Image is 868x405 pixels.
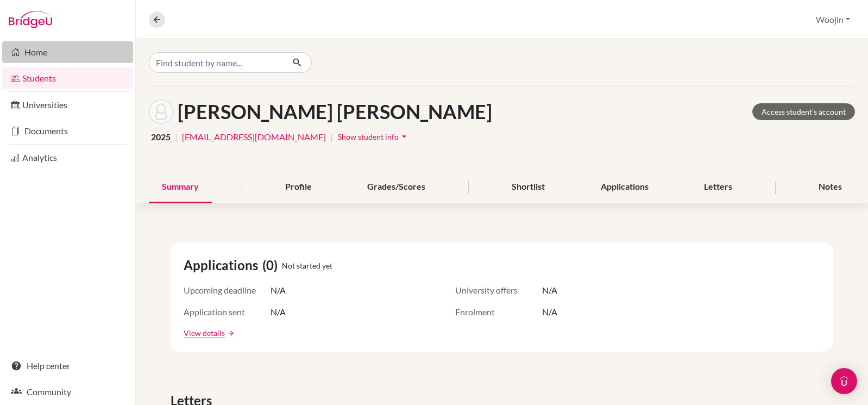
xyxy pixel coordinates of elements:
span: | [330,130,333,144]
span: Show student info [338,132,399,141]
a: Home [2,41,133,63]
span: N/A [271,306,286,319]
button: Show student infoarrow_drop_down [337,128,410,145]
span: (0) [262,256,282,275]
span: University offers [455,284,542,297]
a: Analytics [2,147,133,169]
a: Students [2,67,133,89]
div: Summary [149,171,212,203]
a: Access student's account [752,103,855,120]
div: Notes [806,171,855,203]
a: Universities [2,94,133,116]
span: N/A [542,284,557,297]
div: Shortlist [499,171,558,203]
a: [EMAIL_ADDRESS][DOMAIN_NAME] [182,130,326,144]
img: Bridge-U [9,11,52,28]
a: View details [184,327,225,339]
a: Help center [2,355,133,377]
i: arrow_drop_down [399,131,410,142]
span: Enrolment [455,306,542,319]
span: N/A [542,306,557,319]
div: Letters [691,171,745,203]
input: Find student by name... [149,52,284,73]
span: 2025 [151,130,171,144]
span: N/A [271,284,286,297]
div: Grades/Scores [354,171,438,203]
img: Markus Jia Ren Yang's avatar [149,99,173,124]
a: arrow_forward [225,329,235,337]
span: Not started yet [282,260,332,271]
span: Application sent [184,306,271,319]
span: | [175,130,178,144]
button: Woojin [811,9,855,30]
a: Community [2,381,133,403]
span: Applications [184,256,262,275]
span: Upcoming deadline [184,284,271,297]
a: Documents [2,120,133,142]
h1: [PERSON_NAME] [PERSON_NAME] [178,100,492,123]
div: Applications [588,171,662,203]
div: Profile [272,171,325,203]
div: Open Intercom Messenger [831,368,857,394]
